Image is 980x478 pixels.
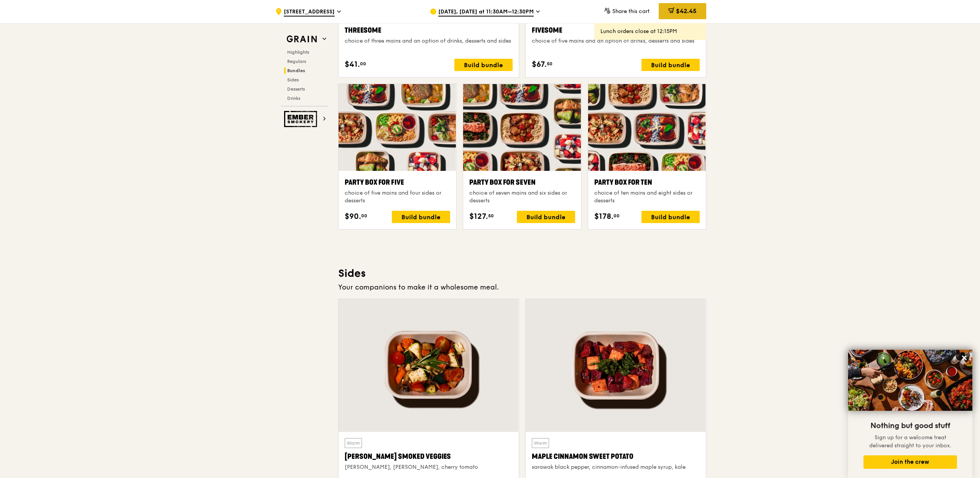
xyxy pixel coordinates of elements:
[345,25,513,36] div: Threesome
[345,463,513,471] div: [PERSON_NAME], [PERSON_NAME], cherry tomato
[287,77,299,83] span: Sides
[517,211,575,223] div: Build bundle
[287,50,309,55] span: Highlights
[532,37,700,45] div: choice of five mains and an option of drinks, desserts and sides
[287,59,306,64] span: Regulars
[532,59,547,70] span: $67.
[532,25,700,36] div: Fivesome
[361,213,367,219] span: 00
[547,61,552,67] span: 50
[863,455,957,469] button: Join the crew
[438,8,534,17] span: [DATE], [DATE] at 11:30AM–12:30PM
[612,8,649,15] span: Share this cart
[338,266,706,280] h3: Sides
[338,282,706,293] div: Your companions to make it a wholesome meal.
[345,211,361,222] span: $90.
[345,59,360,70] span: $41.
[641,211,700,223] div: Build bundle
[532,451,700,462] div: Maple Cinnamon Sweet Potato
[345,189,450,205] div: choice of five mains and four sides or desserts
[284,111,319,127] img: Ember Smokery web logo
[392,211,450,223] div: Build bundle
[594,177,700,188] div: Party Box for Ten
[532,438,549,448] div: Warm
[287,68,305,73] span: Bundles
[958,352,970,364] button: Close
[469,211,488,222] span: $127.
[284,8,335,17] span: [STREET_ADDRESS]
[594,189,700,205] div: choice of ten mains and eight sides or desserts
[532,463,700,471] div: sarawak black pepper, cinnamon-infused maple syrup, kale
[454,59,513,71] div: Build bundle
[613,213,620,219] span: 00
[284,32,319,46] img: Grain web logo
[870,421,950,430] span: Nothing but good stuff
[641,59,700,71] div: Build bundle
[360,61,366,67] span: 00
[287,86,305,92] span: Desserts
[488,213,494,219] span: 50
[345,177,450,188] div: Party Box for Five
[469,189,575,205] div: choice of seven mains and six sides or desserts
[345,438,362,448] div: Warm
[345,451,513,462] div: [PERSON_NAME] Smoked Veggies
[594,211,613,222] span: $178.
[469,177,575,188] div: Party Box for Seven
[676,7,697,15] span: $42.45
[600,28,700,35] div: Lunch orders close at 12:15PM
[848,350,972,411] img: DSC07876-Edit02-Large.jpeg
[345,37,513,45] div: choice of three mains and an option of drinks, desserts and sides
[869,434,951,449] span: Sign up for a welcome treat delivered straight to your inbox.
[287,96,300,101] span: Drinks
